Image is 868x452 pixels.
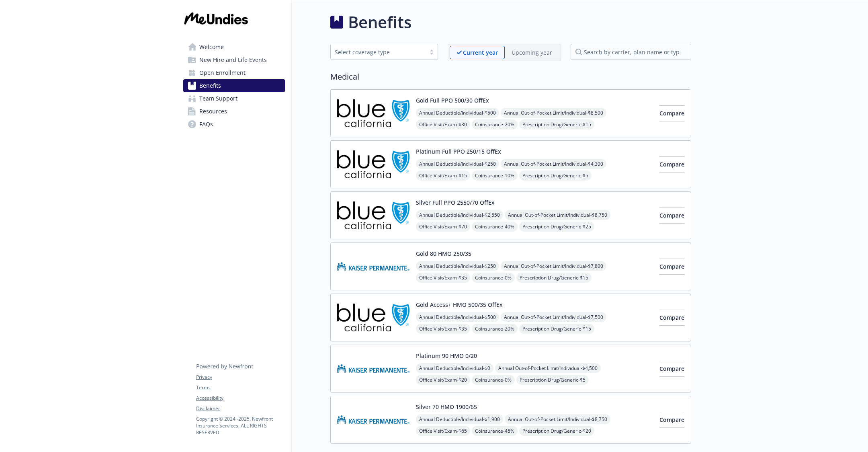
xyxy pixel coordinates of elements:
[337,198,409,232] img: Blue Shield of California carrier logo
[199,105,227,118] span: Resources
[337,96,409,130] img: Blue Shield of California carrier logo
[516,273,592,283] span: Prescription Drug/Generic - $15
[472,375,515,385] span: Coinsurance - 0%
[183,53,285,66] a: New Hire and Life Events
[183,118,285,131] a: FAQs
[659,212,684,219] span: Compare
[512,48,552,57] p: Upcoming year
[196,405,285,412] a: Disclaimer
[416,108,499,118] span: Annual Deductible/Individual - $500
[416,198,495,207] button: Silver Full PPO 2550/70 OffEx
[348,10,411,34] h1: Benefits
[519,171,592,181] span: Prescription Drug/Generic - $5
[199,66,246,79] span: Open Enrollment
[416,300,503,309] button: Gold Access+ HMO 500/35 OffEx
[472,171,518,181] span: Coinsurance - 10%
[659,310,684,326] button: Compare
[416,147,501,156] button: Platinum Full PPO 250/15 OffEx
[505,210,610,220] span: Annual Out-of-Pocket Limit/Individual - $8,750
[659,361,684,377] button: Compare
[416,261,499,271] span: Annual Deductible/Individual - $250
[416,249,471,258] button: Gold 80 HMO 250/35
[416,96,489,105] button: Gold Full PPO 500/30 OffEx
[659,160,684,168] span: Compare
[501,312,606,322] span: Annual Out-of-Pocket Limit/Individual - $7,500
[495,363,601,373] span: Annual Out-of-Pocket Limit/Individual - $4,500
[659,156,684,173] button: Compare
[183,105,285,118] a: Resources
[196,384,285,391] a: Terms
[416,426,470,436] span: Office Visit/Exam - $65
[337,147,409,181] img: Blue Shield of California carrier logo
[659,208,684,224] button: Compare
[416,363,493,373] span: Annual Deductible/Individual - $0
[501,159,606,169] span: Annual Out-of-Pocket Limit/Individual - $4,300
[659,416,684,423] span: Compare
[416,210,503,220] span: Annual Deductible/Individual - $2,550
[416,351,477,360] button: Platinum 90 HMO 0/20
[519,222,594,232] span: Prescription Drug/Generic - $25
[337,403,409,437] img: Kaiser Permanente Insurance Company carrier logo
[337,351,409,386] img: Kaiser Permanente Insurance Company carrier logo
[519,119,594,129] span: Prescription Drug/Generic - $15
[183,41,285,53] a: Welcome
[416,324,470,334] span: Office Visit/Exam - $35
[416,414,503,424] span: Annual Deductible/Individual - $1,900
[416,159,499,169] span: Annual Deductible/Individual - $250
[472,426,518,436] span: Coinsurance - 45%
[659,314,684,321] span: Compare
[416,273,470,283] span: Office Visit/Exam - $35
[659,365,684,372] span: Compare
[659,259,684,275] button: Compare
[199,92,237,105] span: Team Support
[659,109,684,117] span: Compare
[416,403,477,411] button: Silver 70 HMO 1900/65
[183,92,285,105] a: Team Support
[199,118,213,131] span: FAQs
[571,44,691,60] input: search by carrier, plan name or type
[337,300,409,335] img: Blue Shield of California carrier logo
[472,273,515,283] span: Coinsurance - 0%
[659,105,684,121] button: Compare
[196,394,285,402] a: Accessibility
[199,41,224,53] span: Welcome
[501,261,606,271] span: Annual Out-of-Pocket Limit/Individual - $7,800
[519,324,594,334] span: Prescription Drug/Generic - $15
[337,249,409,284] img: Kaiser Permanente Insurance Company carrier logo
[416,119,470,129] span: Office Visit/Exam - $30
[501,108,606,118] span: Annual Out-of-Pocket Limit/Individual - $8,500
[335,48,422,56] div: Select coverage type
[196,374,285,381] a: Privacy
[472,324,518,334] span: Coinsurance - 20%
[505,414,610,424] span: Annual Out-of-Pocket Limit/Individual - $8,750
[519,426,594,436] span: Prescription Drug/Generic - $20
[416,222,470,232] span: Office Visit/Exam - $70
[199,79,221,92] span: Benefits
[416,375,470,385] span: Office Visit/Exam - $20
[659,412,684,428] button: Compare
[196,415,285,436] p: Copyright © 2024 - 2025 , Newfront Insurance Services, ALL RIGHTS RESERVED
[183,66,285,79] a: Open Enrollment
[659,263,684,270] span: Compare
[472,119,518,129] span: Coinsurance - 20%
[472,222,518,232] span: Coinsurance - 40%
[516,375,589,385] span: Prescription Drug/Generic - $5
[183,79,285,92] a: Benefits
[199,53,267,66] span: New Hire and Life Events
[463,48,498,57] p: Current year
[330,71,691,83] h2: Medical
[416,312,499,322] span: Annual Deductible/Individual - $500
[416,171,470,181] span: Office Visit/Exam - $15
